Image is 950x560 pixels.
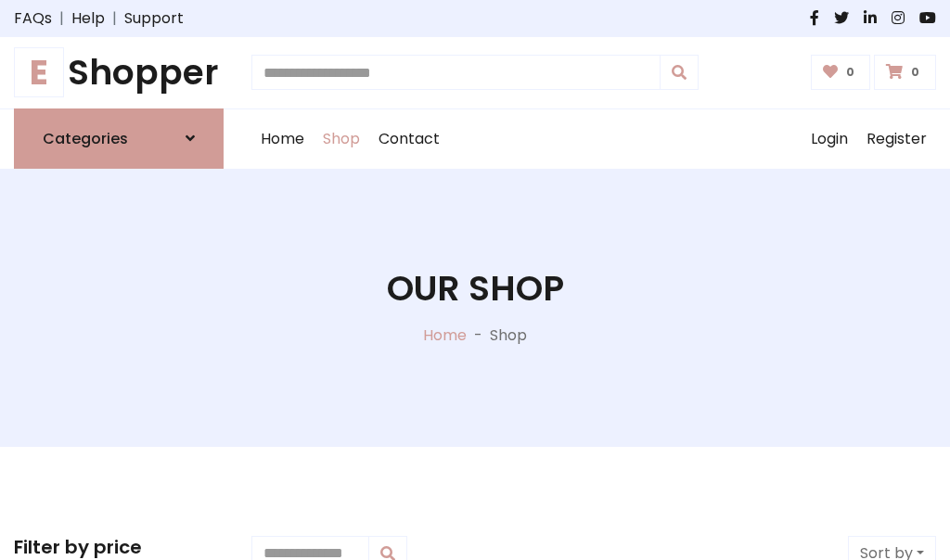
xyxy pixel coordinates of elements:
a: Contact [369,109,449,169]
a: FAQs [14,7,52,30]
a: Help [71,7,105,30]
h1: Our Shop [387,268,564,310]
a: EShopper [14,52,224,94]
a: 0 [874,55,936,90]
h6: Categories [43,130,128,147]
h1: Shopper [14,52,224,94]
p: Shop [490,325,527,347]
span: | [105,7,124,30]
a: Home [251,109,314,169]
p: - [467,325,490,347]
span: 0 [906,64,924,81]
span: | [52,7,71,30]
a: Shop [314,109,369,169]
a: 0 [811,55,871,90]
a: Home [423,325,467,346]
a: Support [124,7,184,30]
span: 0 [841,64,859,81]
h5: Filter by price [14,536,224,558]
a: Categories [14,108,224,169]
span: E [14,47,64,97]
a: Login [802,109,857,169]
a: Register [857,109,936,169]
